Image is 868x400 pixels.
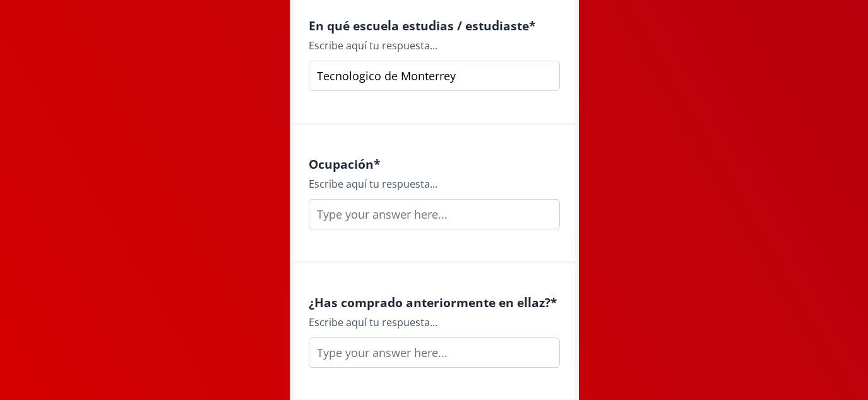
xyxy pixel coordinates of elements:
[309,18,560,33] h4: En qué escuela estudias / estudiaste *
[309,38,560,53] div: Escribe aquí tu respuesta...
[309,295,560,310] h4: ¿Has comprado anteriormente en ellaz? *
[309,337,560,368] input: Type your answer here...
[309,157,560,171] h4: Ocupación *
[309,176,560,191] div: Escribe aquí tu respuesta...
[309,61,560,91] input: Type your answer here...
[309,315,560,330] div: Escribe aquí tu respuesta...
[309,199,560,229] input: Type your answer here...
